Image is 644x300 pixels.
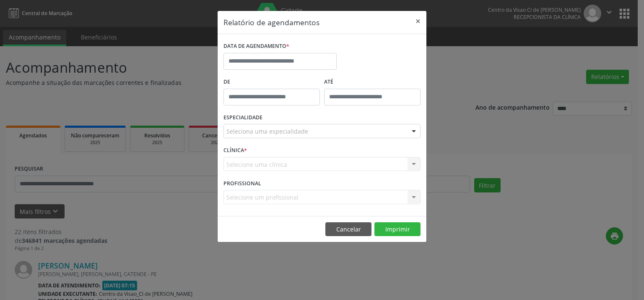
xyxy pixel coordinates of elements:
[223,40,289,53] label: DATA DE AGENDAMENTO
[374,222,421,237] button: Imprimir
[410,11,426,32] button: Close
[223,76,320,89] label: De
[324,76,421,89] label: ATÉ
[223,144,247,157] label: CLÍNICA
[325,222,371,237] button: Cancelar
[223,111,262,124] label: ESPECIALIDADE
[223,17,319,28] h5: Relatório de agendamentos
[223,177,261,190] label: PROFISSIONAL
[226,127,308,136] span: Seleciona uma especialidade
